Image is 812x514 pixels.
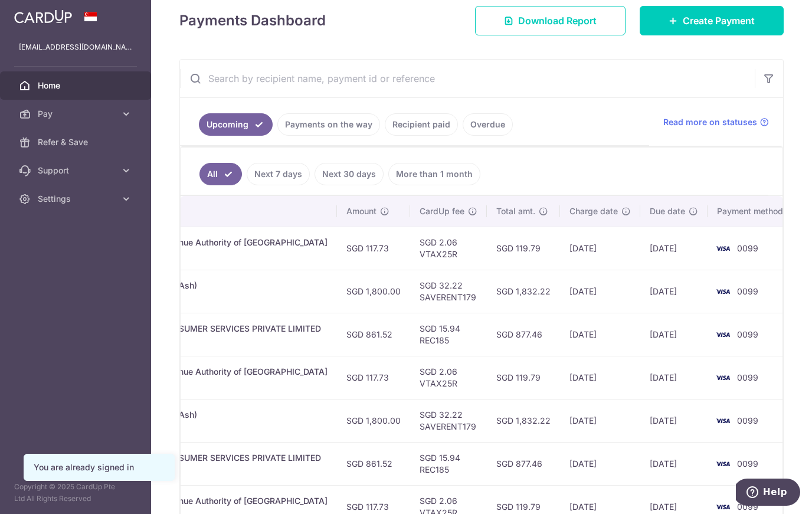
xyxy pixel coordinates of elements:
[711,414,735,428] img: Bank Card
[179,10,326,31] h4: Payments Dashboard
[337,270,410,313] td: SGD 1,800.00
[711,500,735,514] img: Bank Card
[83,452,328,464] div: Miscellaneous. IFS CONSUMER SERVICES PRIVATE LIMITED
[737,372,758,382] span: 0099
[199,113,273,136] a: Upcoming
[569,205,618,217] span: Charge date
[337,227,410,270] td: SGD 117.73
[560,356,640,399] td: [DATE]
[346,205,376,217] span: Amount
[487,442,560,485] td: SGD 877.46
[640,399,708,442] td: [DATE]
[640,313,708,356] td: [DATE]
[711,457,735,471] img: Bank Card
[410,442,487,485] td: SGD 15.94 REC185
[640,356,708,399] td: [DATE]
[385,113,458,136] a: Recipient paid
[83,335,328,346] p: HaikalBinJamari
[315,163,384,185] a: Next 30 days
[19,41,132,53] p: [EMAIL_ADDRESS][DOMAIN_NAME]
[83,421,328,433] p: Haikal-MonthlyRental
[83,292,328,303] p: Haikal-MonthlyRental
[475,6,626,35] a: Download Report
[38,165,116,176] span: Support
[420,205,464,217] span: CardUp fee
[388,163,480,185] a: More than 1 month
[83,495,328,507] div: Income Tax. Inland Revenue Authority of [GEOGRAPHIC_DATA]
[83,248,328,260] p: S9011956G
[640,227,708,270] td: [DATE]
[737,459,758,469] span: 0099
[663,116,757,128] span: Read more on statuses
[736,479,800,508] iframe: Opens a widget where you can find more information
[410,399,487,442] td: SGD 32.22 SAVERENT179
[518,14,597,28] span: Download Report
[337,356,410,399] td: SGD 117.73
[180,60,755,97] input: Search by recipient name, payment id or reference
[737,286,758,296] span: 0099
[74,196,337,227] th: Payment details
[83,323,328,335] div: Miscellaneous. IFS CONSUMER SERVICES PRIVATE LIMITED
[711,371,735,385] img: Bank Card
[38,80,116,91] span: Home
[487,313,560,356] td: SGD 877.46
[708,196,797,227] th: Payment method
[14,9,72,24] img: CardUp
[560,442,640,485] td: [DATE]
[737,415,758,425] span: 0099
[337,313,410,356] td: SGD 861.52
[83,378,328,389] p: S9011956G
[487,399,560,442] td: SGD 1,832.22
[410,356,487,399] td: SGD 2.06 VTAX25R
[83,237,328,248] div: Income Tax. Inland Revenue Authority of [GEOGRAPHIC_DATA]
[711,241,735,256] img: Bank Card
[640,270,708,313] td: [DATE]
[640,6,784,35] a: Create Payment
[410,227,487,270] td: SGD 2.06 VTAX25R
[737,243,758,253] span: 0099
[410,313,487,356] td: SGD 15.94 REC185
[463,113,513,136] a: Overdue
[663,116,769,128] a: Read more on statuses
[737,329,758,339] span: 0099
[410,270,487,313] td: SGD 32.22 SAVERENT179
[247,163,310,185] a: Next 7 days
[560,270,640,313] td: [DATE]
[34,461,165,473] div: You are already signed in
[38,193,116,205] span: Settings
[277,113,380,136] a: Payments on the way
[487,227,560,270] td: SGD 119.79
[560,399,640,442] td: [DATE]
[337,399,410,442] td: SGD 1,800.00
[496,205,535,217] span: Total amt.
[640,442,708,485] td: [DATE]
[83,280,328,292] div: Rent. [PERSON_NAME] (Ash)
[560,313,640,356] td: [DATE]
[38,108,116,120] span: Pay
[83,409,328,421] div: Rent. [PERSON_NAME] (Ash)
[83,464,328,476] p: HaikalBinJamari
[38,136,116,148] span: Refer & Save
[199,163,242,185] a: All
[711,328,735,342] img: Bank Card
[650,205,685,217] span: Due date
[83,366,328,378] div: Income Tax. Inland Revenue Authority of [GEOGRAPHIC_DATA]
[560,227,640,270] td: [DATE]
[337,442,410,485] td: SGD 861.52
[487,356,560,399] td: SGD 119.79
[683,14,755,28] span: Create Payment
[487,270,560,313] td: SGD 1,832.22
[711,284,735,299] img: Bank Card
